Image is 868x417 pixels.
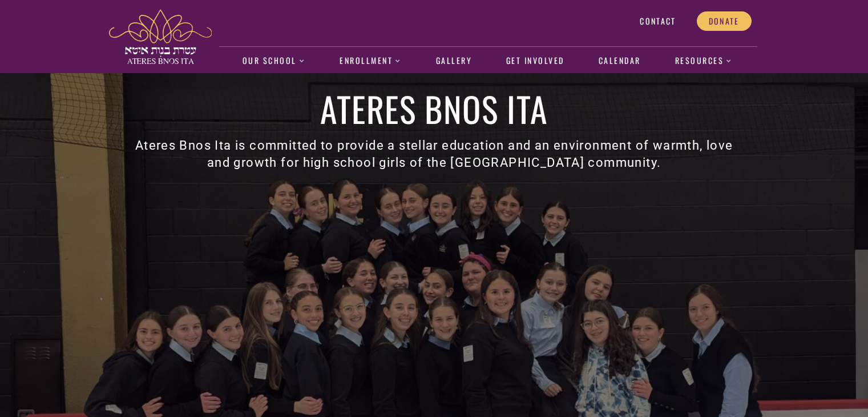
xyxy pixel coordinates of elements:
[628,11,688,31] a: Contact
[592,48,647,74] a: Calendar
[430,48,478,74] a: Gallery
[500,48,570,74] a: Get Involved
[669,48,738,74] a: Resources
[334,48,407,74] a: Enrollment
[127,137,741,171] h3: Ateres Bnos Ita is committed to provide a stellar education and an environment of warmth, love an...
[109,9,212,64] img: ateres
[127,91,741,126] h1: Ateres Bnos Ita
[640,16,676,26] span: Contact
[709,16,740,26] span: Donate
[236,48,311,74] a: Our School
[697,11,752,31] a: Donate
